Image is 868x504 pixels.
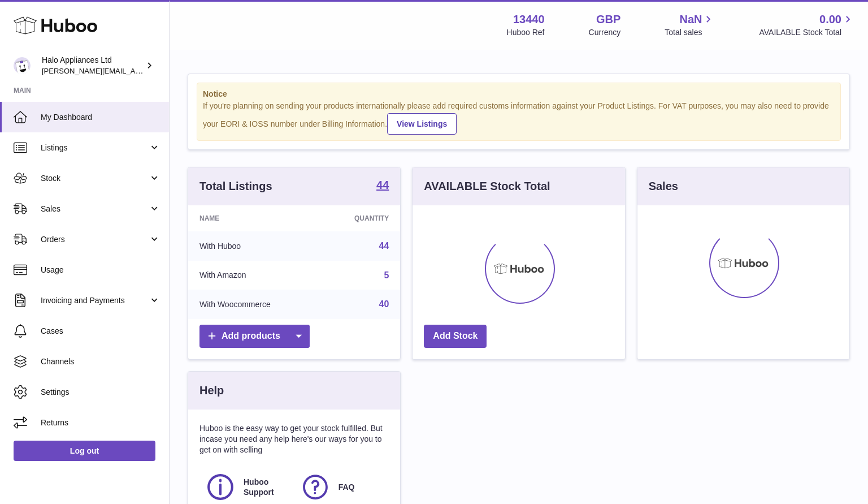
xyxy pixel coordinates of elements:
[41,387,160,398] span: Settings
[507,27,545,38] div: Huboo Ref
[203,89,835,100] strong: Notice
[203,101,835,135] div: If you're planning on sending your products internationally please add required customs informati...
[759,27,854,38] span: AVAILABLE Stock Total
[41,112,160,123] span: My Dashboard
[424,179,550,194] h3: AVAILABLE Stock Total
[42,55,144,76] div: Halo Appliances Ltd
[14,57,31,74] img: paul@haloappliances.com
[665,12,715,38] a: NaN Total sales
[199,383,224,398] h3: Help
[41,326,160,337] span: Cases
[679,12,702,27] span: NaN
[649,179,678,194] h3: Sales
[14,441,155,461] a: Log out
[387,113,457,135] a: View Listings
[300,472,384,502] a: FAQ
[41,356,160,367] span: Channels
[379,241,389,251] a: 44
[41,143,149,153] span: Listings
[42,66,227,75] span: [PERSON_NAME][EMAIL_ADDRESS][DOMAIN_NAME]
[188,261,320,290] td: With Amazon
[199,325,310,348] a: Add products
[384,270,389,280] a: 5
[188,231,320,261] td: With Huboo
[596,12,620,27] strong: GBP
[188,205,320,231] th: Name
[589,27,621,38] div: Currency
[665,27,715,38] span: Total sales
[188,290,320,319] td: With Woocommerce
[41,204,149,214] span: Sales
[41,234,149,245] span: Orders
[819,12,841,27] span: 0.00
[338,482,355,493] span: FAQ
[424,325,487,348] a: Add Stock
[376,179,389,193] a: 44
[41,265,160,275] span: Usage
[379,299,389,309] a: 40
[199,179,272,194] h3: Total Listings
[199,423,389,455] p: Huboo is the easy way to get your stock fulfilled. But incase you need any help here's our ways f...
[320,205,400,231] th: Quantity
[41,295,149,306] span: Invoicing and Payments
[244,477,288,498] span: Huboo Support
[41,417,160,428] span: Returns
[376,179,389,191] strong: 44
[41,173,149,184] span: Stock
[759,12,854,38] a: 0.00 AVAILABLE Stock Total
[205,472,289,502] a: Huboo Support
[513,12,545,27] strong: 13440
